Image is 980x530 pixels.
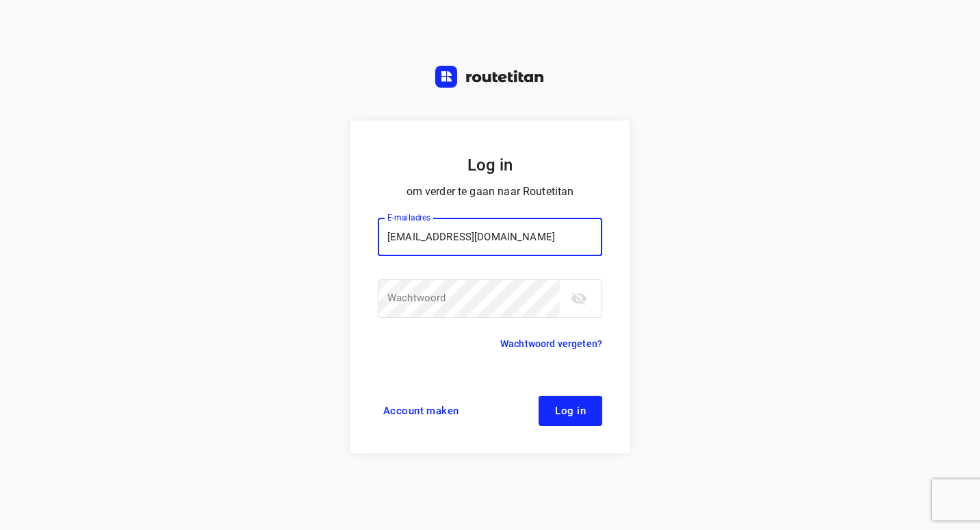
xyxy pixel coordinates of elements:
[383,405,459,416] span: Account maken
[500,336,602,352] a: Wachtwoord vergeten?
[378,182,602,201] p: om verder te gaan naar Routetitan
[435,66,545,91] a: Routetitan
[378,153,602,177] h5: Log in
[539,396,602,426] button: Log in
[378,396,465,426] a: Account maken
[565,285,593,312] button: toggle password visibility
[435,66,545,88] img: Routetitan
[555,405,586,416] span: Log in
